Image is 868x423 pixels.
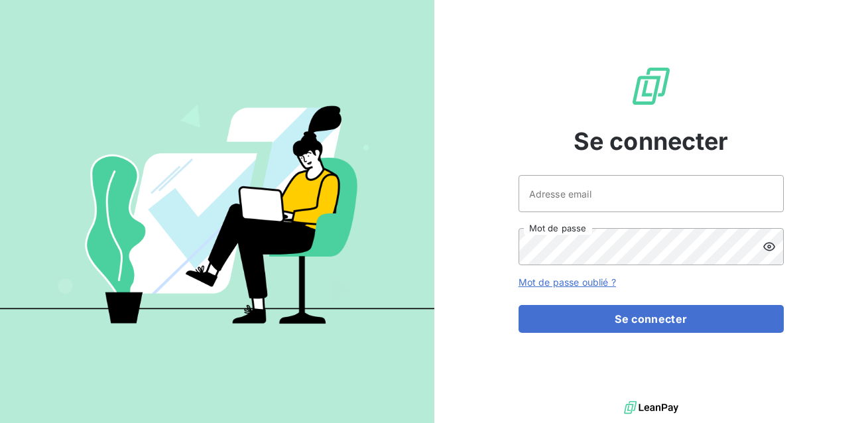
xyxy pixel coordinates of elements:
[519,305,784,333] button: Se connecter
[519,276,616,288] a: Mot de passe oublié ?
[624,398,678,418] img: logo
[574,123,729,159] span: Se connecter
[630,65,672,107] img: Logo LeanPay
[519,175,784,212] input: placeholder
